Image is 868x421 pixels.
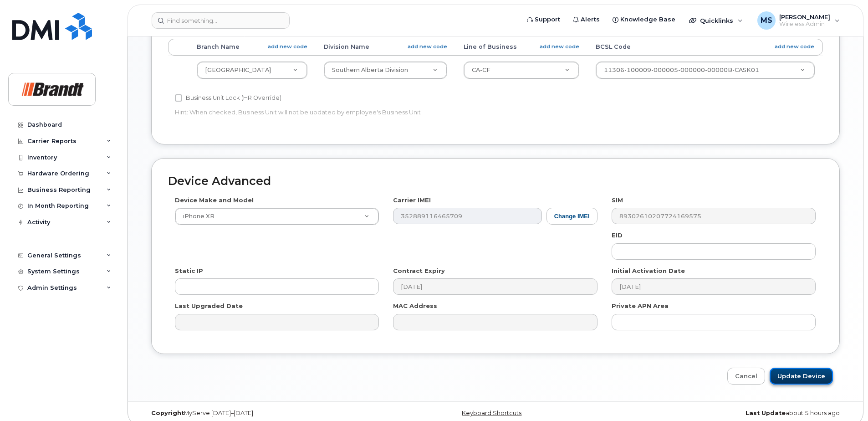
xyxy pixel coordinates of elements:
a: [GEOGRAPHIC_DATA] [197,62,307,78]
a: iPhone XR [175,208,378,225]
a: Support [521,10,567,29]
a: Keyboard Shortcuts [462,410,521,416]
label: Contract Expiry [393,267,445,275]
span: MS [761,15,772,26]
label: EID [612,231,623,240]
a: Southern Alberta Division [324,62,446,78]
a: add new code [540,43,579,51]
th: Division Name [316,39,455,55]
label: Last Upgraded Date [175,302,243,310]
label: Static IP [175,267,203,275]
div: Megan Scheel [751,11,846,30]
div: Quicklinks [683,11,749,30]
label: SIM [612,196,623,205]
label: Carrier IMEI [393,196,431,205]
span: Southern Alberta Division [332,67,408,73]
p: Hint: When checked, Business Unit will not be updated by employee's Business Unit [175,108,597,117]
span: CA-CF [472,67,490,73]
input: Update Device [770,368,833,385]
a: Knowledge Base [606,10,682,29]
a: CA-CF [464,62,579,78]
a: Cancel [727,368,765,385]
span: Quicklinks [700,17,733,24]
input: Find something... [152,12,290,29]
strong: Last Update [745,410,786,416]
span: iPhone XR [178,212,214,221]
th: BCSL Code [587,39,823,55]
a: 11306-100009-000005-000000-00000B-CASK01 [596,62,814,78]
th: Branch Name [189,39,316,55]
button: Change IMEI [546,208,597,225]
span: 11306-100009-000005-000000-00000B-CASK01 [604,67,759,73]
strong: Copyright [151,410,184,416]
label: Device Make and Model [175,196,254,205]
th: Line of Business [455,39,588,55]
span: Wireless Admin [779,21,830,28]
label: MAC Address [393,302,437,310]
a: add new code [268,43,307,51]
span: [PERSON_NAME] [779,13,830,21]
input: Business Unit Lock (HR Override) [175,94,182,102]
label: Business Unit Lock (HR Override) [175,92,281,103]
h2: Device Advanced [168,175,823,188]
span: Support [535,15,560,24]
label: Initial Activation Date [612,267,685,275]
a: Alerts [567,10,606,29]
span: Calgary [205,67,271,73]
span: Alerts [581,15,600,24]
a: add new code [408,43,447,51]
label: Private APN Area [612,302,669,310]
a: add new code [775,43,814,51]
div: MyServe [DATE]–[DATE] [144,410,378,417]
div: about 5 hours ago [613,410,847,417]
span: Knowledge Base [620,15,675,24]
